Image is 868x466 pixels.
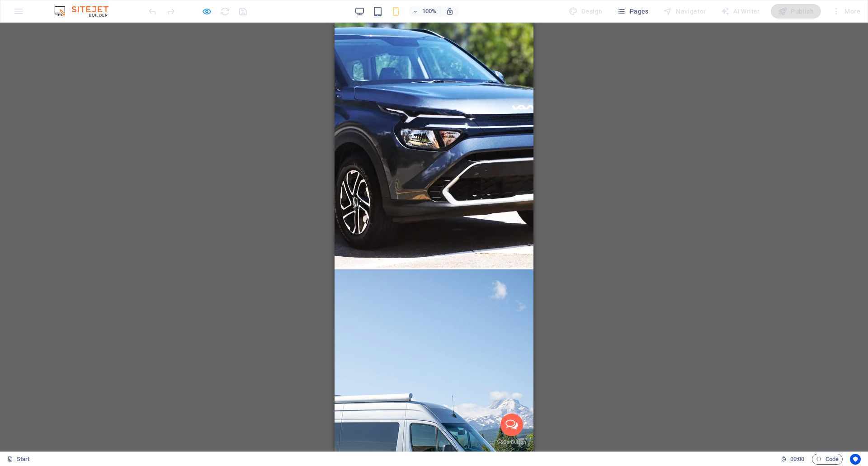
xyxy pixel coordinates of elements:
[52,6,120,17] img: Editor Logo
[850,454,861,465] button: Usercentrics
[7,454,30,465] a: Click to cancel selection. Double-click to open Pages
[613,4,652,19] button: Pages
[812,454,843,465] button: Code
[790,454,804,465] span: 00 00
[163,417,192,423] a: Go to GetButton.io website
[166,391,189,414] a: Open messengers list
[409,6,441,17] button: 100%
[797,456,798,462] span: :
[422,6,437,17] h6: 100%
[565,4,606,19] div: Design (Ctrl+Alt+Y)
[617,7,648,16] span: Pages
[816,454,839,465] span: Code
